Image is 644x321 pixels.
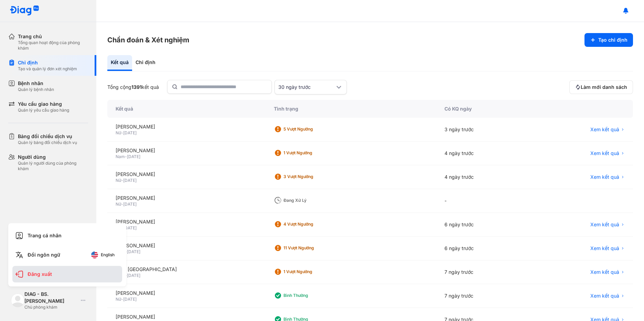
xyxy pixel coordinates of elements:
[18,33,88,40] div: Trang chủ
[581,84,627,91] span: Làm mới danh sách
[278,84,335,91] div: 30 ngày trước
[123,297,137,302] span: [DATE]
[436,189,529,213] div: -
[283,221,339,227] div: 4 Vượt ngưỡng
[116,313,257,320] div: [PERSON_NAME]
[10,6,39,16] img: logo
[590,292,619,299] span: Xem kết quả
[584,33,633,47] button: Tạo chỉ định
[107,35,189,45] h3: Chẩn đoán & Xét nghiệm
[116,178,121,183] span: Nữ
[116,147,257,154] div: [PERSON_NAME]
[18,154,88,160] div: Người dùng
[18,133,77,140] div: Bảng đối chiếu dịch vụ
[283,174,339,179] div: 3 Vượt ngưỡng
[590,150,619,157] span: Xem kết quả
[283,126,339,132] div: 5 Vượt ngưỡng
[12,266,122,282] div: Đăng xuất
[18,40,88,51] div: Tổng quan hoạt động của phòng khám
[116,297,121,302] span: Nữ
[18,80,54,87] div: Bệnh nhân
[123,178,137,183] span: [DATE]
[116,218,257,225] div: [PERSON_NAME]
[116,123,257,130] div: [PERSON_NAME]
[107,84,159,91] div: Tổng cộng kết quả
[569,80,633,94] button: Làm mới danh sách
[24,304,78,310] div: Chủ phòng khám
[24,291,78,304] div: DIAG - BS. [PERSON_NAME]
[116,154,125,159] span: Nam
[436,260,529,284] div: 7 ngày trước
[123,201,137,207] span: [DATE]
[18,101,69,107] div: Yêu cầu giao hàng
[131,84,142,90] span: 1391
[116,195,257,201] div: [PERSON_NAME]
[18,140,77,145] div: Quản lý bảng đối chiếu dịch vụ
[132,55,159,71] div: Chỉ định
[127,273,140,278] span: [DATE]
[127,249,140,254] span: [DATE]
[18,59,77,66] div: Chỉ định
[121,201,123,207] span: -
[436,284,529,308] div: 7 ngày trước
[11,293,24,307] img: logo
[436,213,529,237] div: 6 ngày trước
[283,150,339,156] div: 1 Vượt ngưỡng
[125,154,127,159] span: -
[12,227,122,244] div: Trang cá nhân
[283,245,339,251] div: 11 Vượt ngưỡng
[86,249,119,260] button: English
[12,247,122,263] div: Đổi ngôn ngữ
[283,269,339,275] div: 1 Vượt ngưỡng
[18,160,88,172] div: Quản lý người dùng của phòng khám
[436,118,529,142] div: 3 ngày trước
[18,66,77,72] div: Tạo và quản lý đơn xét nghiệm
[283,293,339,298] div: Bình thường
[116,290,257,297] div: [PERSON_NAME]
[590,126,619,133] span: Xem kết quả
[116,171,257,178] div: [PERSON_NAME]
[116,130,121,135] span: Nữ
[283,198,339,203] div: Đang xử lý
[116,201,121,207] span: Nữ
[436,165,529,189] div: 4 ngày trước
[590,269,619,276] span: Xem kết quả
[121,178,123,183] span: -
[116,266,257,273] div: ĐÀO [GEOGRAPHIC_DATA]
[121,297,123,302] span: -
[123,130,137,135] span: [DATE]
[116,242,257,249] div: [PERSON_NAME]
[91,251,98,258] img: English
[107,100,266,118] div: Kết quả
[123,225,137,230] span: [DATE]
[436,142,529,165] div: 4 ngày trước
[127,154,140,159] span: [DATE]
[590,245,619,252] span: Xem kết quả
[590,174,619,180] span: Xem kết quả
[436,100,529,118] div: Có KQ ngày
[101,252,115,257] span: English
[436,237,529,260] div: 6 ngày trước
[18,87,54,92] div: Quản lý bệnh nhân
[266,100,436,118] div: Tình trạng
[590,221,619,228] span: Xem kết quả
[107,55,132,71] div: Kết quả
[121,130,123,135] span: -
[18,107,69,113] div: Quản lý yêu cầu giao hàng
